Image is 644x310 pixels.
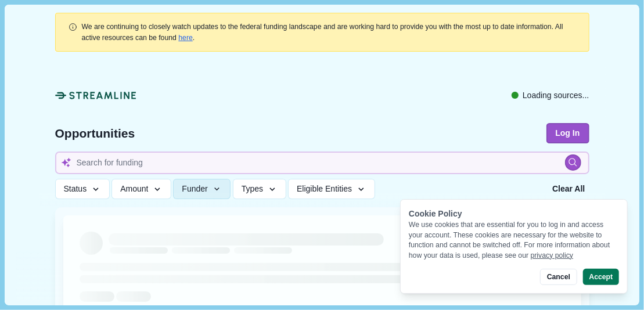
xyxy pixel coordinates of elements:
span: Cookie Policy [409,209,462,218]
button: Status [55,179,110,199]
button: Accept [583,269,619,285]
a: privacy policy [531,251,574,259]
button: Log In [546,123,589,143]
span: Amount [120,184,148,194]
div: We use cookies that are essential for you to log in and access your account. These cookies are ne... [409,220,619,261]
button: Eligible Entities [288,179,375,199]
button: Cancel [540,269,577,285]
a: here [178,34,193,42]
button: Funder [173,179,231,199]
button: Clear All [548,179,589,199]
span: Loading sources... [523,89,589,102]
span: Funder [182,184,207,194]
div: . [82,21,577,43]
span: Opportunities [55,127,135,139]
button: Amount [111,179,171,199]
span: Types [242,184,263,194]
input: Search for funding [55,152,589,174]
span: Eligible Entities [297,184,352,194]
button: Types [233,179,286,199]
span: We are continuing to closely watch updates to the federal funding landscape and are working hard ... [82,23,563,41]
span: Status [64,184,87,194]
